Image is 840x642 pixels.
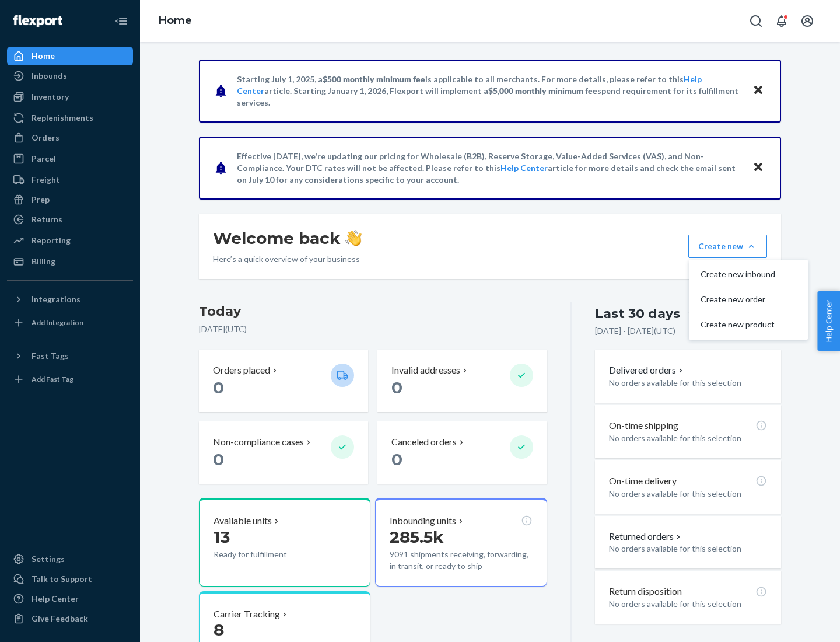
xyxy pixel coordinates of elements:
[377,350,547,412] button: Invalid addresses 0
[7,88,133,106] a: Inventory
[609,432,767,444] p: No orders available for this selection
[609,474,677,488] p: On-time delivery
[691,312,806,337] button: Create new product
[391,364,460,377] p: Invalid addresses
[7,347,133,365] button: Fast Tags
[213,449,224,469] span: 0
[32,194,50,205] div: Prep
[149,4,201,38] ol: breadcrumbs
[701,320,775,329] span: Create new product
[32,350,69,362] div: Fast Tags
[7,550,133,568] a: Settings
[32,613,88,624] div: Give Feedback
[391,378,402,397] span: 0
[609,364,685,377] button: Delivered orders
[7,252,133,271] a: Billing
[7,109,133,127] a: Replenishments
[32,50,55,62] div: Home
[796,9,819,33] button: Open account menu
[744,9,768,33] button: Open Search Box
[32,374,73,384] div: Add Fast Tag
[691,287,806,312] button: Create new order
[213,608,280,621] p: Carrier Tracking
[213,549,321,560] p: Ready for fulfillment
[7,231,133,250] a: Reporting
[32,112,93,124] div: Replenishments
[213,620,224,640] span: 8
[7,128,133,147] a: Orders
[7,190,133,209] a: Prep
[13,15,62,27] img: Flexport logo
[32,256,55,267] div: Billing
[213,378,224,397] span: 0
[390,549,532,572] p: 9091 shipments receiving, forwarding, in transit, or ready to ship
[199,323,547,335] p: [DATE] ( UTC )
[199,498,370,587] button: Available units13Ready for fulfillment
[32,132,60,144] div: Orders
[488,86,597,96] span: $5,000 monthly minimum fee
[237,74,741,109] p: Starting July 1, 2025, a is applicable to all merchants. For more details, please refer to this a...
[377,421,547,484] button: Canceled orders 0
[345,230,362,246] img: hand-wave emoji
[751,159,766,176] button: Close
[32,91,69,103] div: Inventory
[110,9,133,33] button: Close Navigation
[701,270,775,278] span: Create new inbound
[7,210,133,229] a: Returns
[213,364,270,377] p: Orders placed
[32,553,65,565] div: Settings
[32,214,62,225] div: Returns
[199,421,368,484] button: Non-compliance cases 0
[609,543,767,554] p: No orders available for this selection
[595,305,680,323] div: Last 30 days
[237,151,741,186] p: Effective [DATE], we're updating our pricing for Wholesale (B2B), Reserve Storage, Value-Added Se...
[213,228,362,249] h1: Welcome back
[375,498,547,587] button: Inbounding units285.5k9091 shipments receiving, forwarding, in transit, or ready to ship
[7,609,133,628] button: Give Feedback
[32,294,80,305] div: Integrations
[390,514,456,528] p: Inbounding units
[32,573,92,585] div: Talk to Support
[390,527,444,547] span: 285.5k
[609,419,678,432] p: On-time shipping
[199,350,368,412] button: Orders placed 0
[609,530,683,543] button: Returned orders
[7,290,133,309] button: Integrations
[159,14,192,27] a: Home
[32,235,71,246] div: Reporting
[391,449,402,469] span: 0
[817,291,840,351] button: Help Center
[199,302,547,321] h3: Today
[32,70,67,82] div: Inbounds
[213,253,362,265] p: Here’s a quick overview of your business
[609,488,767,500] p: No orders available for this selection
[323,74,425,84] span: $500 monthly minimum fee
[7,67,133,85] a: Inbounds
[770,9,793,33] button: Open notifications
[691,262,806,287] button: Create new inbound
[751,82,766,99] button: Close
[32,593,79,605] div: Help Center
[688,235,767,258] button: Create newCreate new inboundCreate new orderCreate new product
[213,527,230,547] span: 13
[7,589,133,608] a: Help Center
[32,153,56,165] div: Parcel
[701,295,775,303] span: Create new order
[7,370,133,389] a: Add Fast Tag
[609,377,767,389] p: No orders available for this selection
[7,149,133,168] a: Parcel
[595,325,675,337] p: [DATE] - [DATE] ( UTC )
[501,163,548,173] a: Help Center
[7,570,133,588] a: Talk to Support
[32,317,83,327] div: Add Integration
[213,514,272,528] p: Available units
[391,435,457,449] p: Canceled orders
[609,598,767,610] p: No orders available for this selection
[32,174,60,186] div: Freight
[7,170,133,189] a: Freight
[213,435,304,449] p: Non-compliance cases
[7,313,133,332] a: Add Integration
